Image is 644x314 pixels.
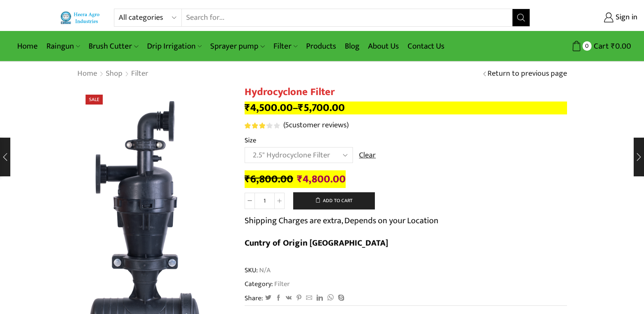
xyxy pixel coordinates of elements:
span: Sign in [613,12,638,23]
input: Product quantity [255,193,274,209]
span: N/A [258,265,270,275]
a: 0 Cart ₹0.00 [539,38,631,54]
a: Brush Cutter [84,36,142,56]
span: Rated out of 5 based on customer ratings [245,123,267,129]
a: Filter [273,278,290,289]
span: Sale [86,95,103,105]
a: Home [77,68,98,80]
b: Cuntry of Origin [GEOGRAPHIC_DATA] [245,236,388,250]
nav: Breadcrumb [77,68,149,80]
bdi: 6,800.00 [245,170,293,188]
span: Share: [245,293,263,303]
a: (5customer reviews) [283,120,349,131]
bdi: 4,800.00 [297,170,346,188]
span: ₹ [245,170,250,188]
button: Search button [512,9,530,26]
a: Sprayer pump [206,36,269,56]
a: Raingun [42,36,84,56]
span: 5 [285,119,289,132]
span: Cart [592,40,609,52]
p: Shipping Charges are extra, Depends on your Location [245,214,439,228]
p: – [245,102,567,114]
a: Blog [340,36,364,56]
span: 0 [583,41,592,50]
a: Contact Us [403,36,449,56]
a: About Us [364,36,403,56]
a: Drip Irrigation [143,36,206,56]
input: Search for... [182,9,512,26]
button: Add to cart [293,192,375,209]
h1: Hydrocyclone Filter [245,86,567,99]
span: ₹ [245,99,250,117]
span: Category: [245,279,290,289]
span: ₹ [297,170,303,188]
label: Size [245,135,256,145]
a: Filter [269,36,302,56]
a: Sign in [543,10,638,25]
span: SKU: [245,265,567,275]
a: Shop [105,68,123,80]
a: Clear options [359,150,376,161]
a: Return to previous page [488,68,567,80]
a: Products [302,36,340,56]
bdi: 4,500.00 [245,99,293,117]
bdi: 5,700.00 [298,99,345,117]
span: ₹ [611,40,615,53]
span: 5 [245,123,281,129]
span: ₹ [298,99,304,117]
div: Rated 3.20 out of 5 [245,123,279,129]
a: Home [13,36,42,56]
bdi: 0.00 [611,40,631,53]
a: Filter [131,68,149,80]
